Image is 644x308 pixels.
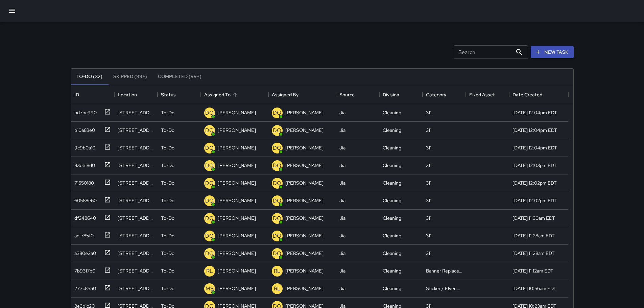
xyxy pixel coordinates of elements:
[512,127,557,134] div: 8/28/2025, 12:04pm EDT
[218,267,256,274] p: [PERSON_NAME]
[205,162,214,170] p: DO
[426,285,462,292] div: Sticker / Flyer Removal
[206,267,213,275] p: RL
[512,267,553,274] div: 8/28/2025, 11:12am EDT
[161,232,174,239] p: To-Do
[273,126,281,135] p: DO
[426,215,431,221] div: 311
[426,250,431,257] div: 311
[466,85,509,104] div: Fixed Asset
[339,109,345,116] div: Jia
[205,179,214,187] p: DO
[339,250,345,257] div: Jia
[339,197,345,204] div: Jia
[118,162,154,169] div: 250 K Street Northeast
[383,162,401,169] div: Cleaning
[161,162,174,169] p: To-Do
[285,285,324,292] p: [PERSON_NAME]
[274,267,281,275] p: RL
[72,282,96,292] div: 277c8550
[423,85,466,104] div: Category
[161,180,174,186] p: To-Do
[218,197,256,204] p: [PERSON_NAME]
[426,85,446,104] div: Category
[426,162,431,169] div: 311
[379,85,423,104] div: Division
[339,215,345,221] div: Jia
[118,267,154,274] div: 105 Harry Thomas Way Northeast
[161,285,174,292] p: To-Do
[118,180,154,186] div: 1005 3rd Street Northeast
[204,85,231,104] div: Assigned To
[206,285,214,293] p: MS
[72,265,95,274] div: 7b9317b0
[285,232,324,239] p: [PERSON_NAME]
[383,144,401,151] div: Cleaning
[426,232,431,239] div: 311
[512,144,557,151] div: 8/28/2025, 12:04pm EDT
[161,144,174,151] p: To-Do
[205,214,214,222] p: DO
[383,250,401,257] div: Cleaning
[383,127,401,134] div: Cleaning
[218,232,256,239] p: [PERSON_NAME]
[205,197,214,205] p: DO
[383,215,401,221] div: Cleaning
[285,144,324,151] p: [PERSON_NAME]
[268,85,336,104] div: Assigned By
[118,144,154,151] div: 250 K Street Northeast
[273,232,281,240] p: DO
[273,250,281,258] p: DO
[231,90,240,99] button: Sort
[72,194,97,204] div: 60588e60
[201,85,268,104] div: Assigned To
[509,85,568,104] div: Date Created
[285,109,324,116] p: [PERSON_NAME]
[118,197,154,204] div: 1005 3rd Street Northeast
[383,267,401,274] div: Cleaning
[118,109,154,116] div: 250 K Street Northeast
[285,267,324,274] p: [PERSON_NAME]
[426,197,431,204] div: 311
[383,85,399,104] div: Division
[108,69,152,85] button: Skipped (99+)
[72,247,96,257] div: a380e2a0
[205,144,214,152] p: DO
[218,180,256,186] p: [PERSON_NAME]
[339,85,355,104] div: Source
[469,85,495,104] div: Fixed Asset
[339,267,345,274] div: Jia
[161,127,174,134] p: To-Do
[72,230,94,239] div: acf785f0
[273,179,281,187] p: DO
[205,109,214,117] p: DO
[71,69,108,85] button: To-Do (32)
[272,85,299,104] div: Assigned By
[218,215,256,221] p: [PERSON_NAME]
[426,267,462,274] div: Banner Replacement
[218,162,256,169] p: [PERSON_NAME]
[118,285,154,292] div: 100 New York Avenue Northeast
[205,250,214,258] p: DO
[161,197,174,204] p: To-Do
[114,85,158,104] div: Location
[285,127,324,134] p: [PERSON_NAME]
[152,69,207,85] button: Completed (99+)
[71,85,114,104] div: ID
[512,215,555,221] div: 8/28/2025, 11:30am EDT
[205,126,214,135] p: DO
[74,85,79,104] div: ID
[285,180,324,186] p: [PERSON_NAME]
[218,285,256,292] p: [PERSON_NAME]
[531,46,574,58] button: New Task
[72,124,95,134] div: b10a83e0
[512,85,542,104] div: Date Created
[158,85,201,104] div: Status
[161,85,176,104] div: Status
[72,212,96,221] div: df248640
[512,180,557,186] div: 8/28/2025, 12:02pm EDT
[339,162,345,169] div: Jia
[205,232,214,240] p: DO
[273,162,281,170] p: DO
[273,109,281,117] p: DO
